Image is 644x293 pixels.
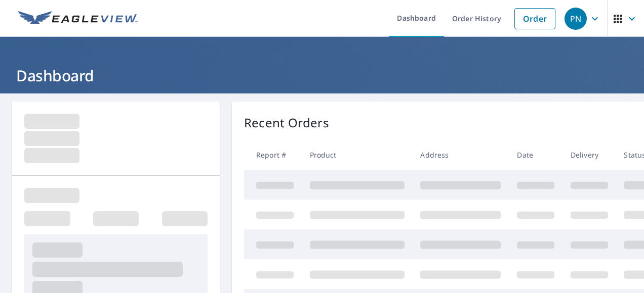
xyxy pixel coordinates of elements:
[509,140,562,170] th: Date
[18,11,138,26] img: EV Logo
[244,140,302,170] th: Report #
[562,140,616,170] th: Delivery
[565,8,587,30] div: PN
[12,65,632,86] h1: Dashboard
[244,114,329,132] p: Recent Orders
[412,140,509,170] th: Address
[302,140,413,170] th: Product
[514,8,555,29] a: Order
